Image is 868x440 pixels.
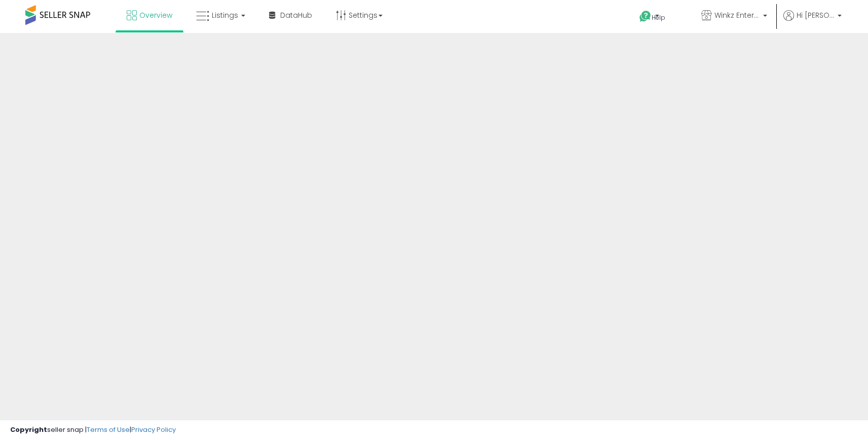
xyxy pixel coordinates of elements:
span: Winkz Enterprises [714,10,760,20]
span: DataHub [280,10,312,20]
span: Overview [139,10,172,20]
span: Help [652,13,665,22]
a: Terms of Use [87,425,130,434]
div: seller snap | | [10,425,176,435]
strong: Copyright [10,425,47,434]
a: Privacy Policy [131,425,176,434]
a: Hi [PERSON_NAME] [783,10,842,33]
a: Help [631,3,685,33]
i: Get Help [639,10,652,23]
span: Listings [212,10,238,20]
span: Hi [PERSON_NAME] [797,10,835,20]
